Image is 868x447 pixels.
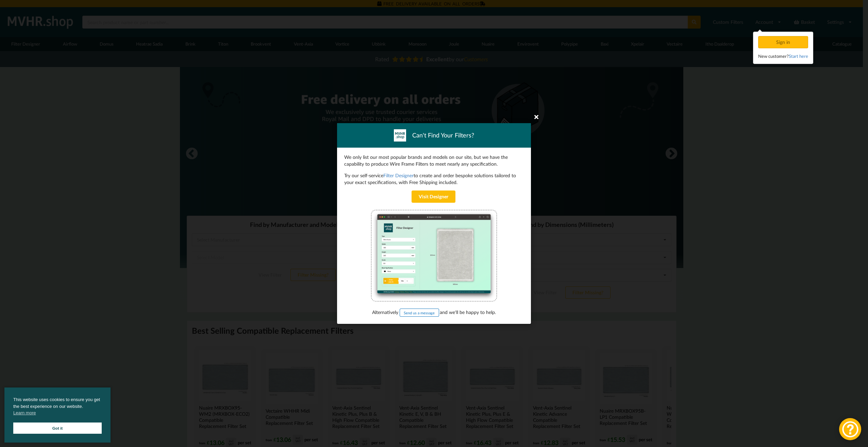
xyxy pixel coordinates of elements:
[241,44,248,88] div: OR
[13,423,102,434] a: Got it cookie
[10,22,53,27] div: Select Manufacturer
[379,71,424,83] button: Filter Missing?
[280,5,485,13] h3: Find by Dimensions (Millimeters)
[13,396,102,418] span: This website uses cookies to ensure you get the best experience on our website.
[412,191,455,203] a: Visit Designer
[286,39,294,44] div: 540
[13,410,36,416] a: cookies - Learn more
[383,172,414,178] a: Filter Designer
[104,53,149,65] button: Filter Missing?
[400,309,439,317] button: Send us a message
[758,53,808,60] div: New customer?
[285,57,313,62] div: Select Model
[758,39,809,45] a: Sign in
[394,129,406,142] img: mvhr-inverted.png
[212,93,278,101] button: Can't find what you're looking for?
[371,210,497,301] img: MVHR.shop-Wire-Frame-Fan-Coil-Filter-Designer.png
[4,387,111,443] div: cookieconsent
[412,131,474,139] span: Can't Find Your Filters?
[217,95,274,99] b: Can't find what you're looking for?
[758,36,808,48] div: Sign in
[344,172,524,186] p: Try our self-service to create and order bespoke solutions tailored to your exact specifications,...
[286,22,294,27] div: 180
[344,309,524,317] p: Alternatively and we'll be happy to help.
[789,53,808,59] a: Start here
[5,5,210,13] h3: Find by Manufacturer and Model
[344,154,524,167] p: We only list our most popular brands and models on our site, but we have the capability to produc...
